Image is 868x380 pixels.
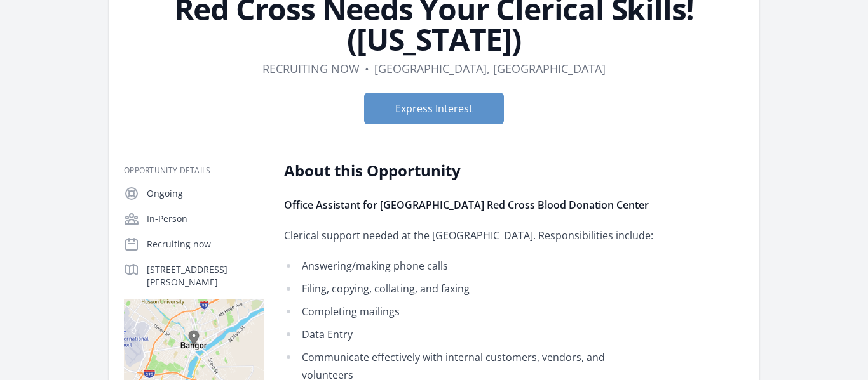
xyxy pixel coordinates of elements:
[147,263,264,289] p: [STREET_ADDRESS][PERSON_NAME]
[284,325,656,343] li: Data Entry
[262,60,360,77] dd: Recruiting now
[284,198,649,212] strong: Office Assistant for [GEOGRAPHIC_DATA] Red Cross Blood Donation Center
[284,257,656,275] li: Answering/making phone calls
[147,187,264,200] p: Ongoing
[124,166,264,176] h3: Opportunity Details
[284,226,656,244] p: Clerical support needed at the [GEOGRAPHIC_DATA]. Responsibilities include:
[284,161,656,181] h2: About this Opportunity
[364,93,504,124] button: Express Interest
[147,238,264,251] p: Recruiting now
[374,60,606,77] dd: [GEOGRAPHIC_DATA], [GEOGRAPHIC_DATA]
[284,280,656,298] li: Filing, copying, collating, and faxing
[365,60,369,77] div: •
[147,213,264,225] p: In-Person
[284,303,656,320] li: Completing mailings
